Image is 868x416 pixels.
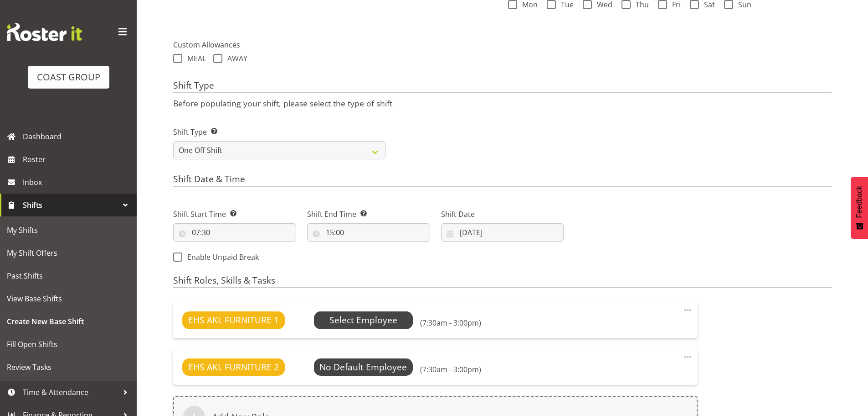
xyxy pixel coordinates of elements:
h4: Shift Type [173,80,832,93]
span: Time & Attendance [23,385,118,399]
input: Click to select... [441,223,564,242]
input: Click to select... [173,223,296,242]
span: EHS AKL FURNITURE 2 [188,361,279,374]
span: My Shift Offers [7,246,130,260]
label: Shift Type [173,126,385,137]
label: Shift End Time [307,209,430,220]
a: Past Shifts [2,264,134,287]
span: EHS AKL FURNITURE 1 [188,314,279,327]
h6: (7:30am - 3:00pm) [420,318,481,327]
h4: Shift Date & Time [173,174,832,187]
span: MEAL [182,54,206,63]
span: View Base Shifts [7,292,130,305]
span: Create New Base Shift [7,315,130,328]
span: Past Shifts [7,269,130,283]
a: My Shift Offers [2,242,134,264]
span: No Default Employee [319,361,407,373]
span: AWAY [222,54,247,63]
a: Review Tasks [2,356,134,379]
label: Custom Allowances [173,39,832,50]
span: Review Tasks [7,360,130,374]
label: Shift Date [441,209,564,220]
span: Feedback [855,186,863,218]
a: Fill Open Shifts [2,333,134,356]
button: Feedback - Show survey [851,177,868,239]
a: My Shifts [2,219,134,242]
span: My Shifts [7,223,130,237]
a: View Base Shifts [2,287,134,310]
h4: Shift Roles, Skills & Tasks [173,275,832,288]
div: COAST GROUP [37,70,100,84]
p: Before populating your shift, please select the type of shift [173,98,832,108]
input: Click to select... [307,223,430,242]
span: Enable Unpaid Break [182,253,259,262]
label: Shift Start Time [173,209,296,220]
span: Fill Open Shifts [7,337,130,351]
span: Select Employee [329,314,397,327]
span: Inbox [23,175,132,189]
span: Shifts [23,198,118,212]
a: Create New Base Shift [2,310,134,333]
span: Roster [23,153,132,166]
span: Dashboard [23,130,132,143]
h6: (7:30am - 3:00pm) [420,365,481,374]
img: Rosterit website logo [7,23,82,41]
